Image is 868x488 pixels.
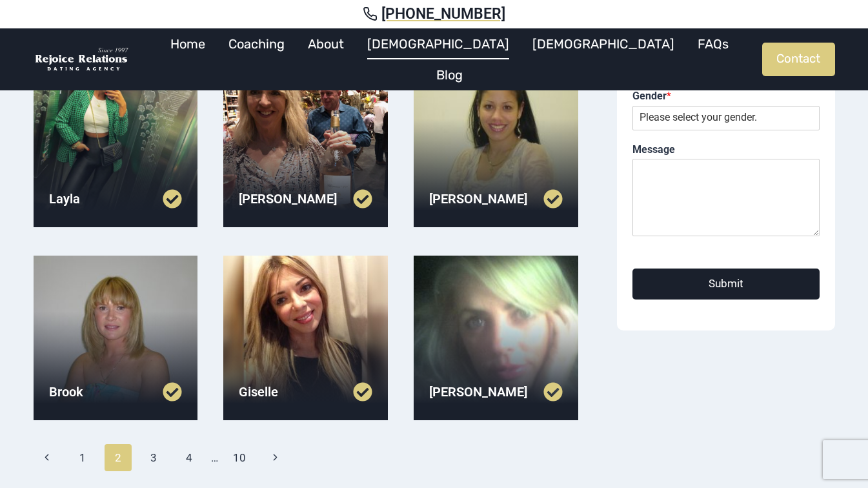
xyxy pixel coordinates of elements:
nav: Primary [137,28,762,90]
a: FAQs [686,28,740,59]
a: 1 [69,444,97,471]
img: Rejoice Relations [34,46,130,73]
span: 2 [105,444,132,471]
span: [PHONE_NUMBER] [381,5,505,23]
label: Gender [632,90,820,103]
a: [DEMOGRAPHIC_DATA] [521,28,686,59]
button: Submit [632,269,820,299]
a: Coaching [217,28,296,59]
a: [PHONE_NUMBER] [15,5,853,23]
a: Contact [762,43,835,76]
label: Message [632,143,820,157]
nav: Page navigation [34,444,579,471]
a: 4 [176,444,203,471]
span: … [211,445,218,470]
a: 10 [226,444,254,471]
a: About [296,28,356,59]
a: [DEMOGRAPHIC_DATA] [356,28,521,59]
a: Blog [425,59,474,90]
a: 3 [140,444,168,471]
a: Home [159,28,217,59]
